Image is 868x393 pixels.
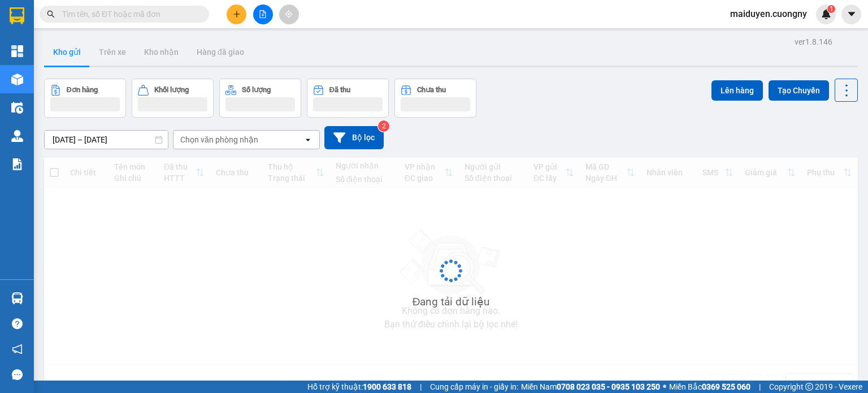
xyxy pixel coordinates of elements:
strong: 0708 023 035 - 0935 103 250 [557,382,660,391]
div: Khối lượng [154,86,189,94]
div: ver 1.8.146 [795,36,832,48]
img: dashboard-icon [11,45,23,57]
div: Đang tải dữ liệu [413,293,490,310]
div: Chọn văn phòng nhận [180,134,258,145]
strong: 0369 525 060 [702,382,750,391]
button: caret-down [841,5,861,24]
img: solution-icon [11,158,23,170]
span: Miền Nam [521,381,660,393]
div: Số lượng [242,86,271,94]
svg: open [303,135,313,144]
input: Tìm tên, số ĐT hoặc mã đơn [62,8,196,20]
span: 1 [829,5,833,13]
button: Bộ lọc [324,126,384,149]
div: Chưa thu [417,86,446,94]
button: Khối lượng [132,79,214,118]
input: Select a date range. [45,131,168,149]
span: maiduyen.cuongny [721,7,816,21]
img: warehouse-icon [11,292,23,304]
button: Tạo Chuyến [769,80,829,101]
button: Lên hàng [711,80,763,101]
button: Đơn hàng [44,79,126,118]
img: warehouse-icon [11,74,23,85]
sup: 2 [378,120,389,132]
span: question-circle [12,318,23,329]
button: Kho gửi [44,38,90,66]
button: Trên xe [90,38,135,66]
button: Kho nhận [135,38,188,66]
strong: 1900 633 818 [363,382,411,391]
button: plus [227,5,246,24]
button: Hàng đã giao [188,38,253,66]
span: notification [12,344,23,355]
span: | [420,381,422,393]
button: file-add [253,5,273,24]
img: warehouse-icon [11,102,23,114]
span: search [47,10,55,18]
div: Đã thu [329,86,350,94]
span: copyright [805,383,813,391]
div: Đơn hàng [67,86,98,94]
span: | [759,381,761,393]
span: ⚪️ [663,385,666,389]
span: Cung cấp máy in - giấy in: [430,381,518,393]
button: Chưa thu [394,79,476,118]
span: file-add [259,10,267,18]
img: icon-new-feature [821,9,831,19]
img: logo-vxr [10,7,24,24]
sup: 1 [827,5,835,13]
span: aim [285,10,293,18]
span: Miền Bắc [669,381,750,393]
span: message [12,369,23,380]
span: Hỗ trợ kỹ thuật: [307,381,411,393]
button: aim [279,5,299,24]
button: Số lượng [219,79,301,118]
img: warehouse-icon [11,130,23,142]
span: caret-down [847,9,857,19]
button: Đã thu [307,79,389,118]
span: plus [233,10,241,18]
